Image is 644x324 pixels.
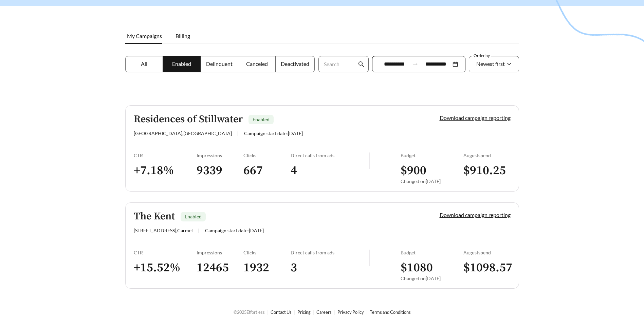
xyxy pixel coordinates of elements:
span: Campaign start date: [DATE] [244,130,303,136]
span: Billing [176,33,190,39]
span: Newest first [476,60,505,67]
span: Enabled [172,60,191,67]
h3: 12465 [197,260,244,275]
h3: $ 900 [401,163,463,178]
div: Impressions [197,250,244,255]
a: Careers [316,309,332,315]
span: © 2025 Effortless [234,309,265,315]
h3: 9339 [197,163,244,178]
div: Impressions [197,152,244,158]
div: Budget [401,250,463,255]
div: Changed on [DATE] [401,178,463,184]
a: Download campaign reporting [440,114,511,121]
h3: $ 910.25 [463,163,511,178]
a: Residences of StillwaterEnabled[GEOGRAPHIC_DATA],[GEOGRAPHIC_DATA]|Campaign start date:[DATE]Down... [125,105,519,192]
a: Privacy Policy [337,309,364,315]
h5: Residences of Stillwater [134,114,243,125]
h3: $ 1080 [401,260,463,275]
img: line [369,250,370,266]
div: Direct calls from ads [291,250,369,255]
span: [GEOGRAPHIC_DATA] , [GEOGRAPHIC_DATA] [134,130,232,136]
span: Enabled [185,214,202,219]
div: August spend [463,250,511,255]
span: Deactivated [281,60,309,67]
a: The KentEnabled[STREET_ADDRESS],Carmel|Campaign start date:[DATE]Download campaign reportingCTR+1... [125,202,519,289]
span: search [358,61,364,67]
span: swap-right [412,61,418,67]
span: My Campaigns [127,33,162,39]
h3: + 7.18 % [134,163,197,178]
div: August spend [463,152,511,158]
a: Download campaign reporting [440,212,511,218]
h3: 3 [291,260,369,275]
div: Clicks [243,250,291,255]
span: Delinquent [206,60,233,67]
span: to [412,61,418,67]
h3: 667 [243,163,291,178]
img: line [369,152,370,169]
div: Clicks [243,152,291,158]
span: Canceled [246,60,268,67]
a: Pricing [297,309,311,315]
h3: + 15.52 % [134,260,197,275]
span: All [141,60,147,67]
h3: $ 1098.57 [463,260,511,275]
h5: The Kent [134,211,175,222]
div: Budget [401,152,463,158]
div: CTR [134,152,197,158]
span: | [198,228,200,233]
span: Enabled [253,116,270,122]
span: Campaign start date: [DATE] [205,228,264,233]
span: | [237,130,239,136]
a: Contact Us [271,309,292,315]
a: Terms and Conditions [370,309,411,315]
div: CTR [134,250,197,255]
div: Direct calls from ads [291,152,369,158]
div: Changed on [DATE] [401,275,463,281]
h3: 4 [291,163,369,178]
span: [STREET_ADDRESS] , Carmel [134,228,193,233]
h3: 1932 [243,260,291,275]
